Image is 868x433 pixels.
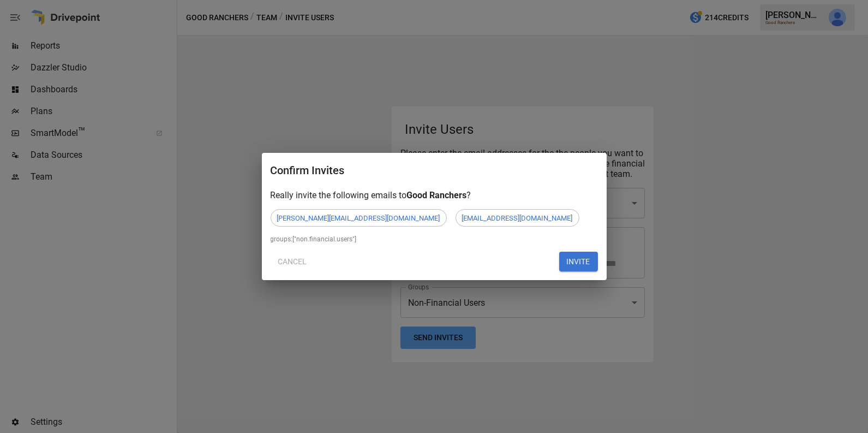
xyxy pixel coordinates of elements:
button: INVITE [559,252,598,271]
button: Cancel [271,252,315,271]
span: Good Ranchers [407,190,467,200]
div: Really invite the following emails to ? [271,190,598,200]
h2: Confirm Invites [271,162,598,190]
span: [PERSON_NAME][EMAIL_ADDRESS][DOMAIN_NAME] [271,214,446,222]
span: [EMAIL_ADDRESS][DOMAIN_NAME] [456,214,579,222]
div: groups: ["non.financial.users"] [271,235,598,243]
